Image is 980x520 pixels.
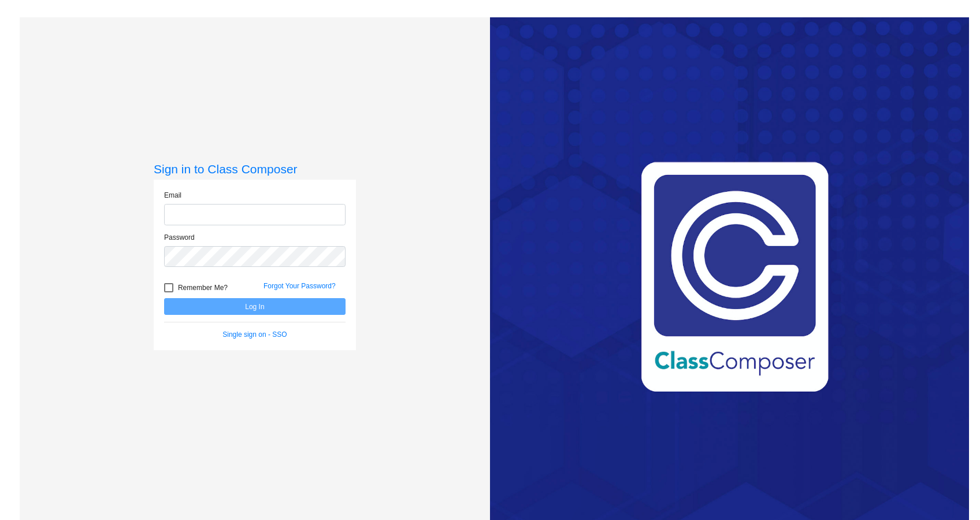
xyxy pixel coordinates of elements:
h3: Sign in to Class Composer [154,162,356,176]
a: Single sign on - SSO [222,330,287,339]
label: Password [164,232,195,243]
button: Log In [164,298,346,315]
label: Email [164,190,181,200]
a: Forgot Your Password? [263,282,336,290]
span: Remember Me? [178,281,228,295]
